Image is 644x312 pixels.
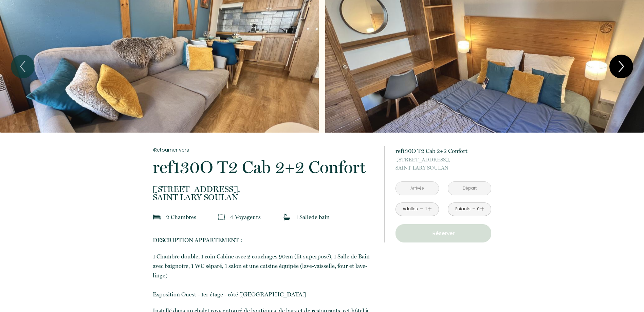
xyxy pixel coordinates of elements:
p: ref130O T2 Cab 2+2 Confort [153,159,375,176]
span: s [258,214,261,220]
span: [STREET_ADDRESS], [153,185,375,193]
div: 1 [424,206,428,212]
p: 1 Salle de bain [296,212,330,222]
p: ref130O T2 Cab 2+2 Confort [395,146,491,156]
p: DESCRIPTION APPARTEMENT : [153,235,375,245]
p: 2 Chambre [166,212,196,222]
div: 0 [477,206,480,212]
p: 1 Chambre double, 1 coin Cabine avec 2 couchages 90cm (lit superposé), 1 Salle de Bain avec baign... [153,252,375,299]
a: - [420,204,424,214]
span: [STREET_ADDRESS], [395,156,491,164]
p: SAINT LARY SOULAN [153,185,375,201]
span: s [194,214,196,220]
p: Réserver [398,229,489,237]
input: Arrivée [396,182,439,195]
div: Enfants [455,206,471,212]
button: Next [609,55,633,78]
input: Départ [448,182,491,195]
a: Retourner vers [153,146,375,154]
a: + [428,204,432,214]
p: SAINT LARY SOULAN [395,156,491,172]
a: - [472,204,476,214]
a: + [480,204,484,214]
button: Réserver [395,224,491,242]
button: Previous [11,55,35,78]
div: Adultes [403,206,418,212]
img: guests [218,214,225,220]
p: 4 Voyageur [230,212,261,222]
